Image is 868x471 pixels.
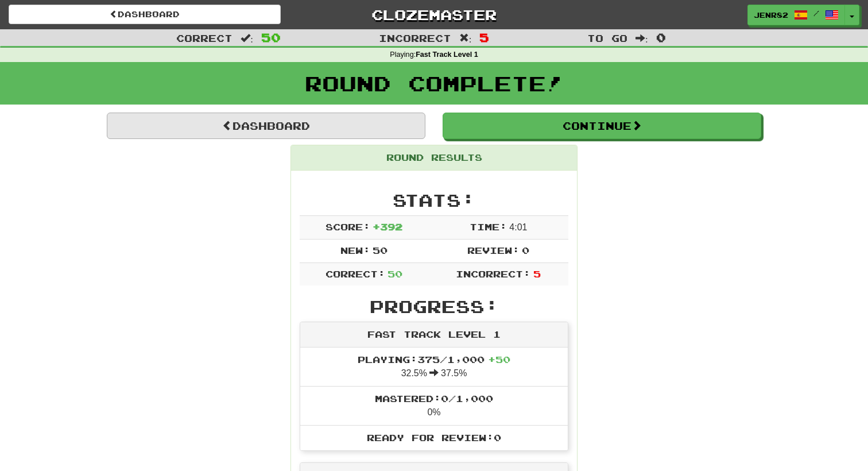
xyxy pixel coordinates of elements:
span: 50 [261,30,281,44]
span: Correct [176,32,232,44]
span: : [241,33,253,43]
div: Fast Track Level 1 [300,322,568,348]
span: 50 [373,245,387,256]
a: Dashboard [9,5,281,24]
span: Incorrect [379,32,451,44]
span: Jenr82 [754,10,788,20]
li: 0% [300,386,568,426]
span: Incorrect: [456,268,530,279]
span: : [459,33,472,43]
span: 5 [479,30,489,44]
span: 5 [533,268,541,279]
span: To go [587,32,627,44]
span: Mastered: 0 / 1,000 [375,393,493,404]
span: New: [340,245,370,256]
span: Playing: 375 / 1,000 [358,354,510,365]
span: / [813,9,819,17]
span: Correct: [325,268,385,279]
a: Clozemaster [298,5,570,25]
span: Ready for Review: 0 [367,432,501,443]
span: : [635,33,648,43]
strong: Fast Track Level 1 [416,51,478,59]
span: Score: [325,221,370,232]
span: + 50 [488,354,510,365]
span: 0 [656,30,666,44]
a: Jenr82 / [747,5,845,25]
span: + 392 [373,221,402,232]
h1: Round Complete! [4,72,864,95]
li: 32.5% 37.5% [300,348,568,387]
span: 50 [387,268,402,279]
h2: Progress: [300,297,568,316]
span: Review: [467,245,520,256]
span: 0 [522,245,529,256]
h2: Stats: [300,191,568,210]
button: Continue [443,113,761,139]
a: Dashboard [107,113,425,139]
span: 4 : 0 1 [509,222,527,232]
span: Time: [470,221,507,232]
div: Round Results [291,145,577,171]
